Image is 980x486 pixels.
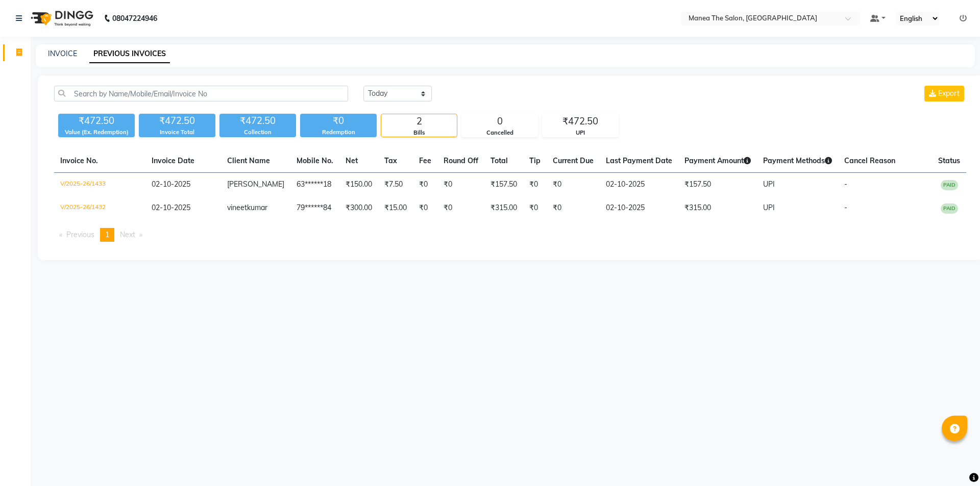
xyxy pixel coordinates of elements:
a: INVOICE [48,49,77,58]
td: ₹0 [413,173,437,197]
nav: Pagination [54,228,966,242]
span: Payment Methods [763,156,832,165]
div: Value (Ex. Redemption) [58,128,135,137]
span: - [844,203,847,212]
span: 02-10-2025 [152,180,190,189]
span: Mobile No. [297,156,333,165]
span: Cancel Reason [844,156,895,165]
span: UPI [763,203,775,212]
td: ₹0 [413,196,437,220]
span: vineet [227,203,247,212]
span: [PERSON_NAME] [227,180,284,189]
td: ₹0 [547,173,600,197]
span: Export [938,89,960,98]
td: ₹0 [437,196,484,220]
div: UPI [543,129,618,137]
div: Redemption [300,128,377,137]
span: Net [346,156,358,165]
span: Client Name [227,156,270,165]
div: 2 [381,114,457,129]
div: ₹472.50 [139,114,215,128]
span: Status [938,156,960,165]
span: Current Due [553,156,594,165]
div: Cancelled [462,129,537,137]
span: Previous [66,230,94,239]
span: 1 [105,230,109,239]
td: 02-10-2025 [600,173,678,197]
div: Bills [381,129,457,137]
td: ₹0 [547,196,600,220]
td: ₹15.00 [378,196,413,220]
td: 02-10-2025 [600,196,678,220]
span: Total [491,156,508,165]
td: V/2025-26/1432 [54,196,145,220]
div: ₹0 [300,114,377,128]
td: ₹315.00 [484,196,523,220]
td: ₹300.00 [339,196,378,220]
span: Invoice No. [60,156,98,165]
span: PAID [941,203,958,214]
td: ₹157.50 [484,173,523,197]
span: Tax [384,156,397,165]
span: Tip [529,156,541,165]
img: logo [26,4,96,33]
span: Fee [419,156,431,165]
span: PAID [941,180,958,190]
span: - [844,180,847,189]
div: ₹472.50 [543,114,618,129]
span: UPI [763,180,775,189]
td: ₹0 [437,173,484,197]
button: Export [924,86,964,101]
td: ₹150.00 [339,173,378,197]
td: ₹157.50 [678,173,757,197]
div: Collection [219,128,296,137]
span: Invoice Date [152,156,194,165]
span: Round Off [444,156,478,165]
a: PREVIOUS INVOICES [89,45,170,63]
iframe: chat widget [937,445,970,476]
span: Next [120,230,135,239]
b: 08047224946 [112,4,157,33]
input: Search by Name/Mobile/Email/Invoice No [54,86,348,101]
td: ₹7.50 [378,173,413,197]
span: 02-10-2025 [152,203,190,212]
td: V/2025-26/1433 [54,173,145,197]
span: Last Payment Date [606,156,672,165]
div: ₹472.50 [58,114,135,128]
div: ₹472.50 [219,114,296,128]
td: ₹0 [523,196,547,220]
div: Invoice Total [139,128,215,137]
span: kumar [247,203,267,212]
td: ₹0 [523,173,547,197]
span: Payment Amount [684,156,751,165]
td: ₹315.00 [678,196,757,220]
div: 0 [462,114,537,129]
